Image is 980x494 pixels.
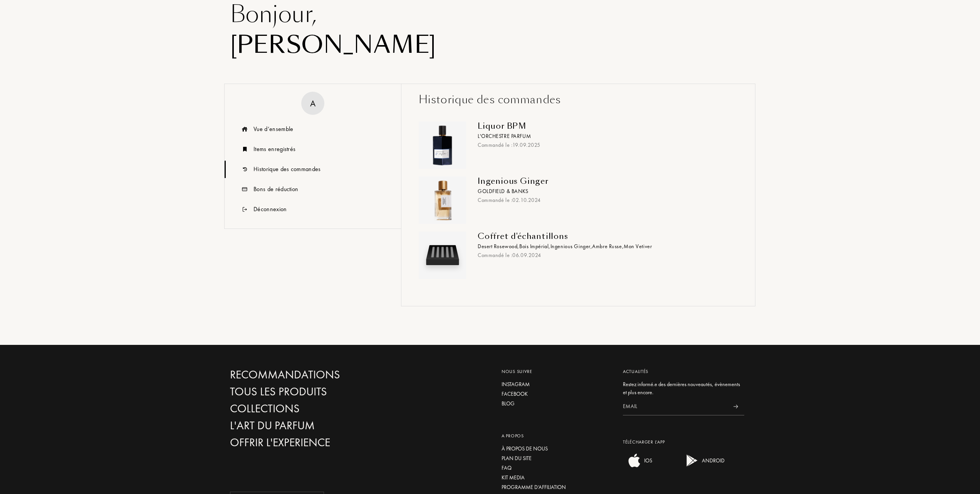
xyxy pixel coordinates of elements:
a: ios appIOS [623,463,652,470]
img: ios app [627,453,642,468]
div: Bons de réduction [253,185,298,194]
div: L'Orchestre Parfum [478,132,732,140]
img: sample box [421,234,464,277]
span: Ingenious Ginger , [550,243,592,250]
div: Vue d’ensemble [253,124,293,134]
img: icn_history.svg [240,161,250,178]
div: Liquor BPM [478,121,732,131]
a: Kit media [502,474,611,482]
div: Historique des commandes [419,92,738,108]
div: Télécharger L’app [623,439,744,445]
div: ANDROID [700,453,725,468]
a: android appANDROID [681,463,725,470]
a: FAQ [502,464,611,472]
div: Restez informé.e des dernières nouveautés, évènements et plus encore. [623,380,744,397]
img: Ingenious Ginger [421,178,464,222]
div: A propos [502,432,611,439]
span: Mon Vetiver [624,243,652,250]
div: Commandé le : 02 . 10 . 2024 [478,196,732,204]
div: [PERSON_NAME] [230,30,750,60]
a: Recommandations [230,368,396,381]
a: Plan du site [502,454,611,462]
img: icn_logout.svg [240,201,250,218]
img: android app [685,453,700,468]
a: Facebook [502,390,611,398]
div: Nous suivre [502,368,611,375]
div: Historique des commandes [253,165,321,174]
div: Coffret d'échantillons [478,232,732,241]
a: L'Art du Parfum [230,419,396,432]
img: icn_overview.svg [240,121,250,138]
img: news_send.svg [733,405,738,408]
div: Ingenious Ginger [478,176,732,186]
div: Déconnexion [253,205,287,214]
img: icn_code.svg [240,181,250,198]
div: Goldfield & Banks [478,187,732,195]
img: icn_book.svg [240,141,250,158]
div: Commandé le : 19 . 09 . 2025 [478,141,732,149]
img: Liquor BPM [421,123,464,167]
div: IOS [642,453,652,468]
a: Instagram [502,380,611,388]
a: À propos de nous [502,445,611,453]
div: A [310,96,315,110]
a: Collections [230,402,396,415]
span: Bois Impérial , [519,243,550,250]
span: Ambre Russe , [592,243,624,250]
div: Commandé le : 06 . 09 . 2024 [478,251,732,259]
a: Programme d’affiliation [502,483,611,491]
a: Tous les produits [230,385,396,398]
a: Blog [502,400,611,408]
input: Email [623,398,727,415]
a: Offrir l'experience [230,436,396,449]
span: Desert Rosewood , [478,243,519,250]
div: Actualités [623,368,744,375]
div: Items enregistrés [253,145,295,154]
